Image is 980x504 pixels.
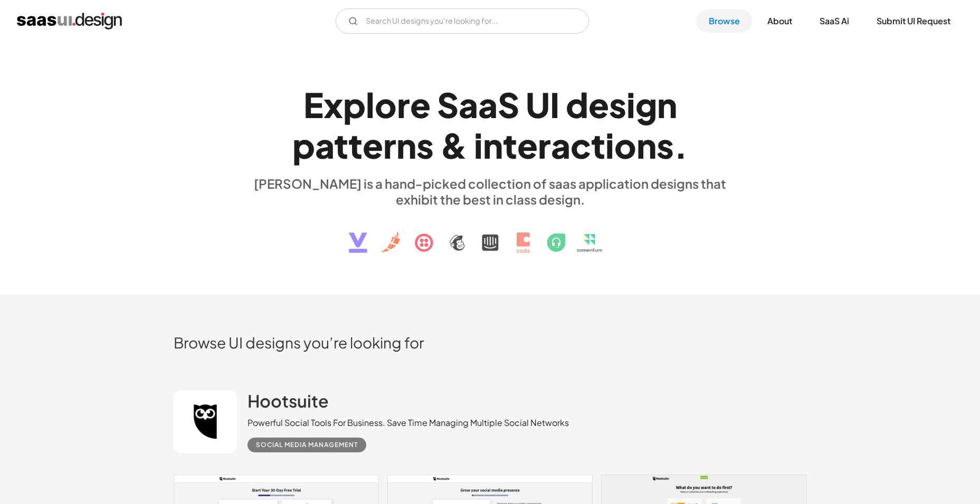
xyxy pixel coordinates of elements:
[807,9,862,33] a: SaaS Ai
[248,176,733,207] div: [PERSON_NAME] is a hand-picked collection of saas application designs that exhibit the best in cl...
[248,84,733,166] h1: Explore SaaS UI design patterns & interactions.
[336,8,589,34] input: Search UI designs you're looking for...
[755,9,805,33] a: About
[248,390,329,416] a: Hootsuite
[330,207,650,262] img: text, icon, saas logo
[256,439,358,451] div: Social Media Management
[696,9,753,33] a: Browse
[248,416,569,429] div: Powerful Social Tools For Business. Save Time Managing Multiple Social Networks
[174,333,807,352] h2: Browse UI designs you’re looking for
[248,390,329,411] h2: Hootsuite
[864,9,963,33] a: Submit UI Request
